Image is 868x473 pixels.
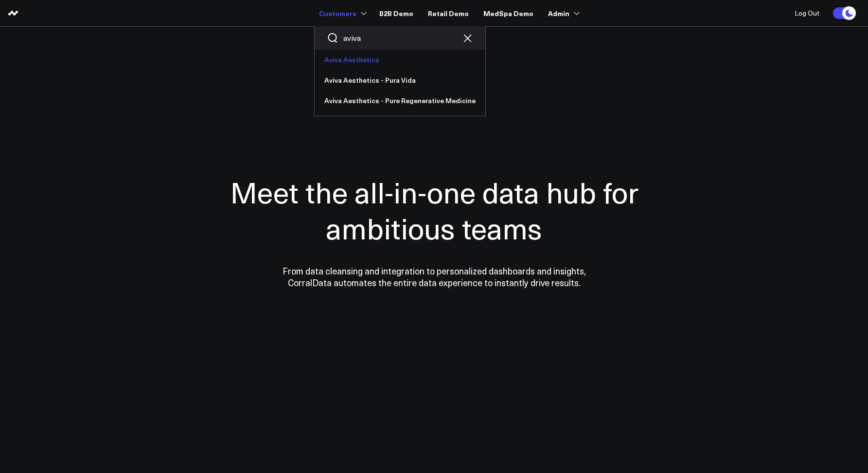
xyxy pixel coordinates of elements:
p: From data cleansing and integration to personalized dashboards and insights, CorralData automates... [262,265,607,289]
button: Search companies button [327,32,338,44]
a: Customers [319,4,365,22]
a: Aviva Aesthetics [315,50,485,70]
a: Aviva Aesthetics - Pura Vida [315,70,485,91]
input: Search companies input [343,33,457,43]
h1: Meet the all-in-one data hub for ambitious teams [196,174,673,246]
a: B2B Demo [379,4,413,22]
a: Admin [548,4,578,22]
a: MedSpa Demo [483,4,533,22]
a: Aviva Aesthetics - Pure Regenerative Medicine [315,91,485,111]
a: Retail Demo [428,4,469,22]
button: Clear search [461,32,473,44]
